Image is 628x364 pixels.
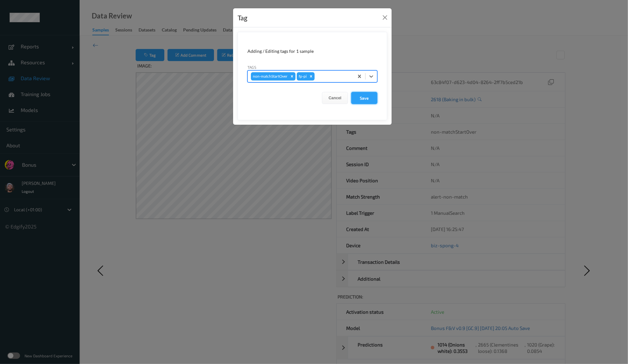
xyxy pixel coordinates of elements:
div: Remove fp-pi [308,72,315,80]
div: Remove non-matchStartOver [289,72,296,80]
button: Close [381,13,389,22]
div: non-matchStartOver [251,72,289,80]
button: Cancel [322,92,348,104]
label: Tags [247,64,256,70]
div: fp-pi [297,72,308,80]
button: Save [351,92,377,104]
div: Adding / Editing tags for 1 sample [247,48,377,54]
div: Tag [238,13,247,23]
